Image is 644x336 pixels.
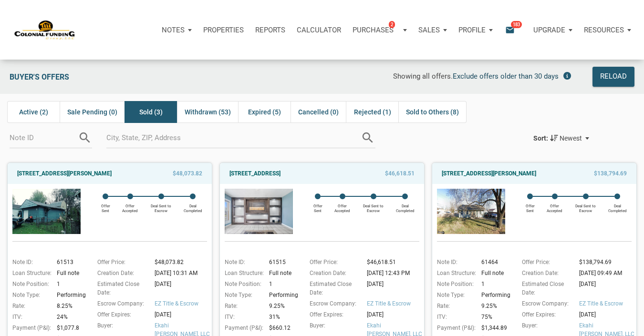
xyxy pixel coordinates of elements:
span: Exclude offers older than 30 days [453,72,559,81]
i: search [361,131,375,145]
a: Properties [197,16,249,44]
div: Sort: [533,134,548,142]
div: 61515 [267,258,298,266]
div: Offer Price: [517,258,577,266]
div: Performing [54,291,85,299]
div: Deal Sent to Escrow [569,199,603,213]
p: Profile [458,26,486,34]
div: Full note [267,269,298,277]
span: Expired (5) [248,106,281,118]
button: email183 [498,16,528,44]
div: $1,344.89 [479,324,510,332]
div: Loan Structure: [432,269,479,277]
span: Withdrawn (53) [185,106,231,118]
span: $48,073.82 [173,168,202,179]
a: [STREET_ADDRESS][PERSON_NAME] [17,168,112,179]
input: Note ID [10,127,78,148]
span: Rejected (1) [354,106,391,118]
div: Offer Sent [95,199,116,213]
div: Offer Accepted [116,199,144,213]
div: Sold (3) [125,101,177,123]
div: 61464 [479,258,510,266]
div: Expired (5) [238,101,291,123]
a: [STREET_ADDRESS] [229,168,280,179]
button: Purchases2 [347,16,413,44]
div: Active (2) [7,101,60,123]
div: Buyer's Offers [5,67,195,87]
div: [DATE] [577,310,636,319]
span: Sold to Others (8) [406,106,459,118]
img: 572253 [225,189,293,234]
div: Performing [479,291,510,299]
div: Offer Price: [305,258,364,266]
a: [STREET_ADDRESS][PERSON_NAME] [442,168,536,179]
button: Sort:Newest [533,132,593,144]
div: Loan Structure: [220,269,267,277]
span: $138,794.69 [594,168,627,179]
div: 61513 [54,258,85,266]
i: search [78,131,92,145]
div: Note Position: [220,280,267,288]
div: Offer Price: [93,258,152,266]
div: Offer Expires: [93,310,152,319]
div: Deal Sent to Escrow [356,199,391,213]
p: Resources [584,26,624,34]
div: Full note [479,269,510,277]
div: Note Position: [432,280,479,288]
div: $1,077.8 [54,324,85,332]
button: Reload [592,67,634,87]
div: Note Position: [8,280,54,288]
span: EZ Title & Escrow [579,299,636,308]
div: Rate: [432,302,479,310]
div: Reload [600,71,627,82]
a: Calculator [291,16,347,44]
button: Resources [578,16,637,44]
div: Estimated Close Date: [517,280,577,297]
span: Sale Pending (0) [67,106,117,118]
div: Payment (P&I): [220,324,267,332]
div: Deal Completed [178,199,207,213]
p: Upgrade [533,26,565,34]
div: 9.25% [479,302,510,310]
div: Note ID: [8,258,54,266]
span: Showing all offers. [393,72,453,81]
button: Sales [413,16,453,44]
div: Sold to Others (8) [398,101,467,123]
button: Upgrade [528,16,578,44]
span: EZ Title & Escrow [367,299,424,308]
div: Payment (P&I): [432,324,479,332]
span: EZ Title & Escrow [155,299,212,308]
p: Properties [203,26,244,34]
span: Active (2) [19,106,48,118]
div: [DATE] 12:43 PM [364,269,424,277]
div: 24% [54,313,85,321]
div: Loan Structure: [8,269,54,277]
div: [DATE] [364,310,424,319]
p: Sales [418,26,440,34]
div: [DATE] 10:31 AM [152,269,212,277]
div: Sale Pending (0) [60,101,125,123]
div: [DATE] [364,280,424,297]
div: Payment (P&I): [8,324,54,332]
div: $48,073.82 [152,258,212,266]
div: Note Type: [220,291,267,299]
div: Escrow Company: [517,299,577,308]
div: 1 [479,280,510,288]
div: 1 [267,280,298,288]
img: 572347 [12,189,81,234]
div: 8.25% [54,302,85,310]
p: Reports [255,26,285,34]
i: email [504,24,516,35]
div: Note ID: [220,258,267,266]
div: ITV: [432,313,479,321]
button: Notes [156,16,197,44]
span: 2 [389,20,395,28]
div: Offer Expires: [517,310,577,319]
div: ITV: [8,313,54,321]
div: Offer Sent [307,199,329,213]
div: Rejected (1) [346,101,398,123]
div: Creation Date: [305,269,364,277]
